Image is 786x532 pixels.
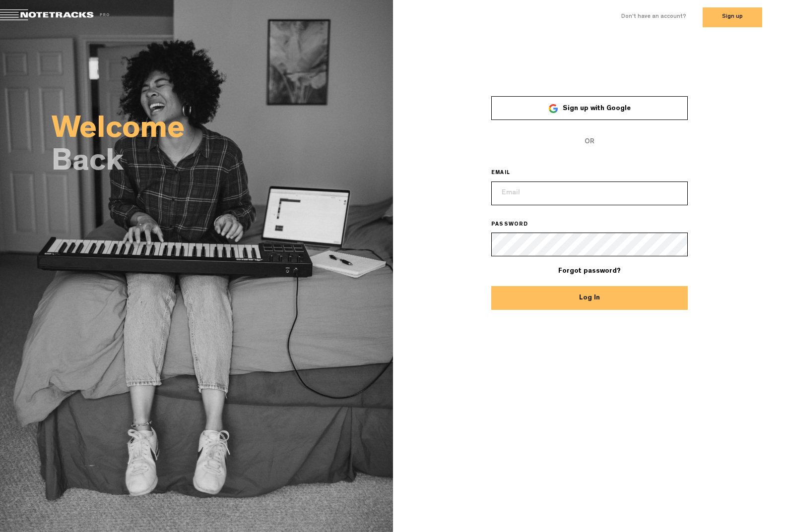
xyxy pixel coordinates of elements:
[52,117,393,145] h2: Welcome
[621,13,686,21] label: Don't have an account?
[491,170,524,177] label: EMAIL
[703,7,762,27] button: Sign up
[491,286,688,310] button: Log In
[491,221,542,229] label: PASSWORD
[558,268,621,275] a: Forgot password?
[491,181,688,205] input: Email
[52,150,393,177] h2: Back
[563,105,631,112] span: Sign up with Google
[491,130,688,154] span: OR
